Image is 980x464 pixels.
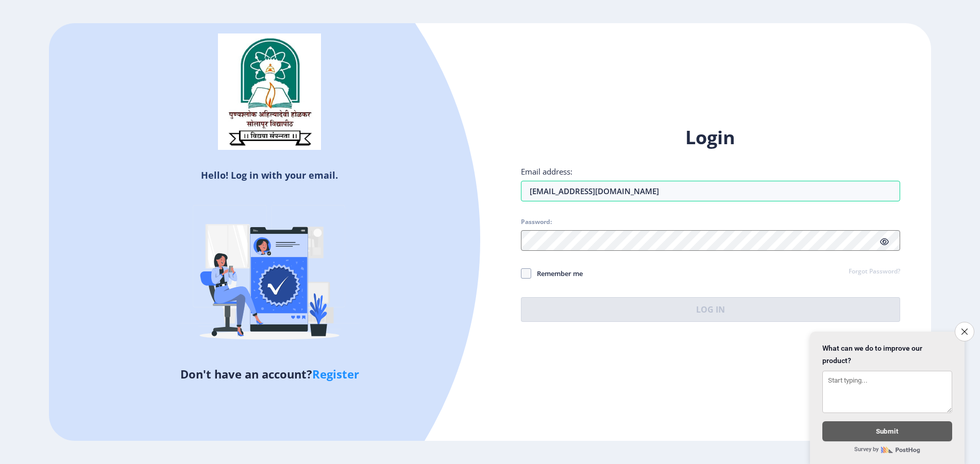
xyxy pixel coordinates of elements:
[218,33,321,150] img: sulogo.png
[521,297,900,322] button: Log In
[531,267,583,280] span: Remember me
[179,185,360,366] img: Verified-rafiki.svg
[521,125,900,150] h1: Login
[312,366,359,382] a: Register
[521,181,900,201] input: Email address
[849,267,900,277] a: Forgot Password?
[521,166,572,177] label: Email address:
[521,218,552,226] label: Password:
[57,366,482,382] h5: Don't have an account?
